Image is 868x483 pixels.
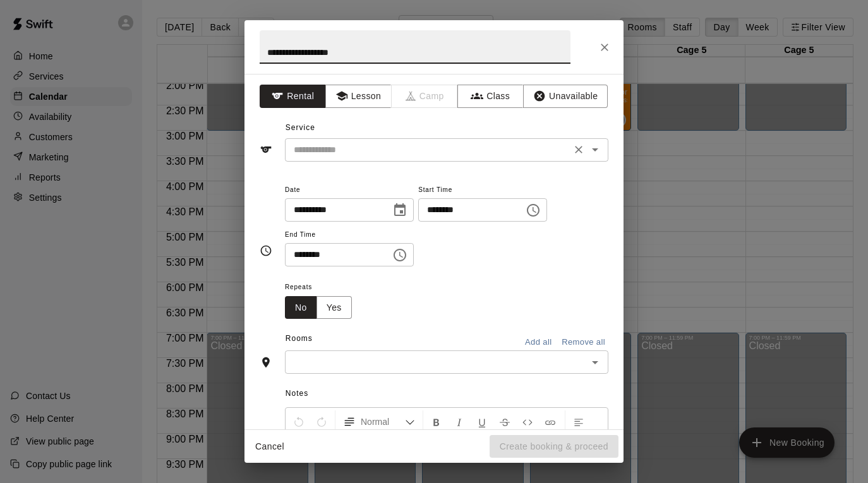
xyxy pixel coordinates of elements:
button: Close [593,36,616,59]
button: Insert Link [539,410,561,433]
button: Choose date, selected date is Aug 18, 2025 [387,198,413,223]
button: Rental [260,85,326,108]
button: Undo [288,410,310,433]
button: Format Underline [471,410,493,433]
button: Cancel [250,435,290,458]
svg: Service [260,143,272,156]
span: Service [286,123,315,132]
span: Camps can only be created in the Services page [392,85,458,108]
button: Open [586,354,604,371]
button: No [285,296,317,319]
button: Formatting Options [338,410,420,433]
div: outlined button group [285,296,352,319]
button: Class [457,85,524,108]
button: Format Strikethrough [494,410,515,433]
button: Choose time, selected time is 5:00 PM [521,198,546,223]
button: Insert Code [517,410,538,433]
button: Format Italics [449,410,470,433]
button: Open [586,141,604,158]
span: End Time [285,227,414,244]
span: Rooms [286,334,313,343]
button: Lesson [325,85,392,108]
button: Clear [570,141,588,158]
span: Normal [361,415,405,428]
svg: Timing [260,244,272,257]
button: Yes [316,296,352,319]
button: Add all [518,333,558,352]
button: Unavailable [523,85,608,108]
span: Date [285,182,414,199]
span: Notes [286,384,608,404]
button: Redo [311,410,332,433]
button: Choose time, selected time is 5:30 PM [387,242,413,268]
button: Format Bold [426,410,447,433]
button: Left Align [568,410,589,433]
svg: Rooms [260,356,272,369]
span: Repeats [285,279,362,296]
button: Remove all [558,333,608,352]
span: Start Time [418,182,547,199]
